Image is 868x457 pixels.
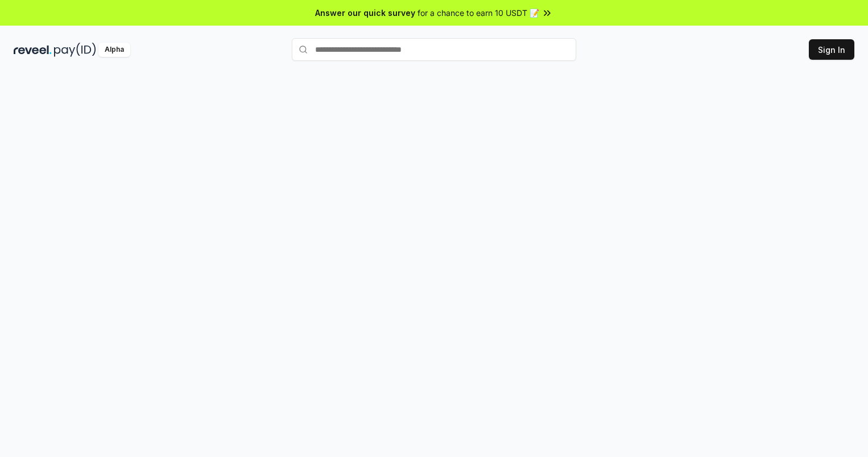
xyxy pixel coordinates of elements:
button: Sign In [809,39,854,60]
span: for a chance to earn 10 USDT 📝 [418,7,539,19]
div: Alpha [98,43,130,57]
img: reveel_dark [14,43,52,57]
span: Answer our quick survey [315,7,415,19]
img: pay_id [54,43,96,57]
